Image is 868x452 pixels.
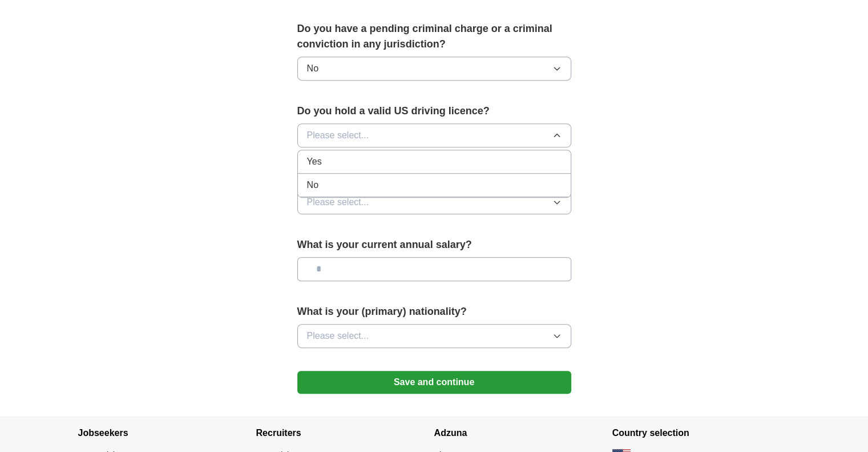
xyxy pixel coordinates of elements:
[297,324,571,348] button: Please select...
[297,371,571,394] button: Save and continue
[307,155,322,169] span: Yes
[612,417,790,449] h4: Country selection
[307,129,369,142] span: Please select...
[297,123,571,147] button: Please select...
[297,103,571,119] label: Do you hold a valid US driving licence?
[307,62,318,75] span: No
[297,21,571,52] label: Do you have a pending criminal charge or a criminal conviction in any jurisdiction?
[297,304,571,319] label: What is your (primary) nationality?
[297,190,571,214] button: Please select...
[297,237,571,253] label: What is your current annual salary?
[307,195,369,209] span: Please select...
[307,178,318,192] span: No
[307,329,369,343] span: Please select...
[297,57,571,81] button: No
